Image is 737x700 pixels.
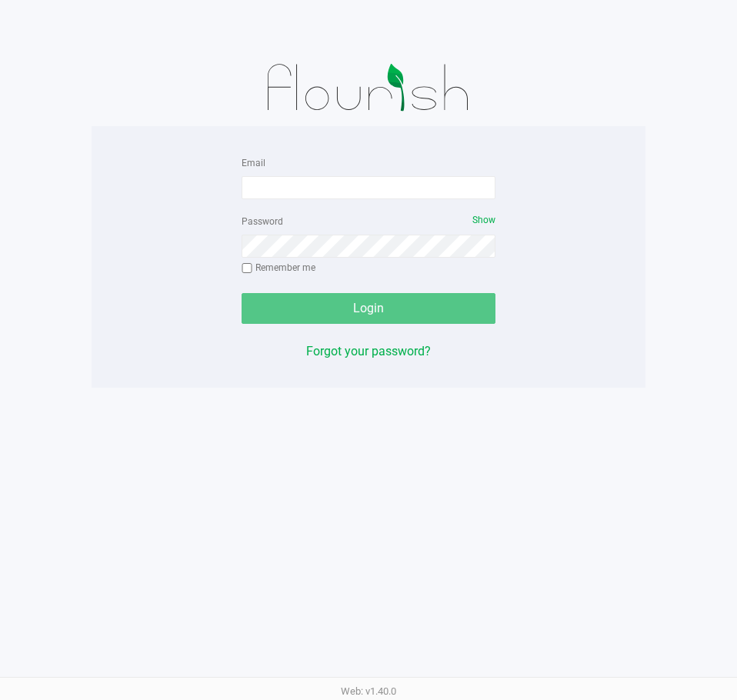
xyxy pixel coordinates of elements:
[242,215,283,228] label: Password
[306,342,431,361] button: Forgot your password?
[242,261,315,275] label: Remember me
[242,263,252,274] input: Remember me
[341,685,396,697] span: Web: v1.40.0
[472,215,495,225] span: Show
[242,156,265,170] label: Email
